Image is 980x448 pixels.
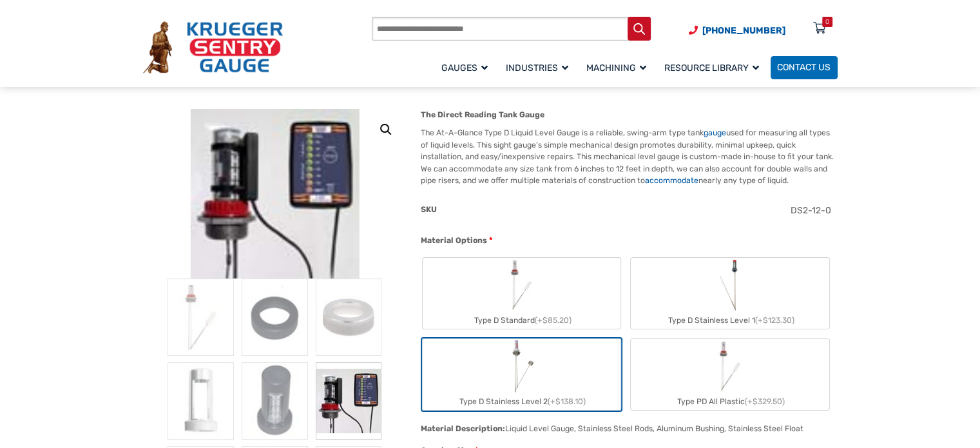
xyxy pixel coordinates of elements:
label: Type D Standard [423,258,620,329]
img: At A Glance - Image 2 [242,278,307,356]
span: DS2-12-0 [791,205,831,216]
label: Type D Stainless Level 2 [423,339,620,410]
span: [PHONE_NUMBER] [702,25,785,36]
span: (+$123.30) [755,316,794,325]
span: (+$138.10) [548,397,586,406]
img: At A Glance - Image 6 [316,362,381,440]
label: Type D Stainless Level 1 [631,258,829,329]
span: Contact Us [777,63,831,73]
img: At A Glance [168,278,233,356]
p: The At-A-Glance Type D Liquid Level Gauge is a reliable, swing-arm type tank used for measuring a... [421,127,838,186]
span: Material Description: [421,424,505,433]
img: At A Glance - Image 4 [168,362,233,440]
a: View full-screen image gallery [374,118,398,141]
a: Resource Library [658,54,771,81]
div: 0 [825,17,829,27]
div: Type D Stainless Level 1 [631,312,829,329]
span: Industries [506,63,568,73]
span: (+$329.50) [745,397,785,406]
img: Krueger Sentry Gauge [143,21,283,73]
img: At A Glance - Image 6 [190,109,360,278]
div: Type PD All Plastic [631,393,829,410]
img: At A Glance - Image 3 [316,278,381,356]
a: Machining [580,54,658,81]
span: Gauges [441,63,488,73]
span: Material Options [421,236,487,245]
abbr: required [489,235,492,246]
div: Type D Stainless Level 2 [423,393,620,410]
label: Type PD All Plastic [631,339,829,410]
span: Resource Library [664,63,759,73]
img: At A Glance - Image 5 [242,362,307,440]
strong: The Direct Reading Tank Gauge [421,110,544,119]
div: Type D Standard [423,312,620,329]
img: Chemical Sight Gauge [715,258,745,312]
div: Liquid Level Gauge, Stainless Steel Rods, Aluminum Bushing, Stainless Steel Float [505,424,803,433]
a: Industries [499,54,580,81]
a: Contact Us [771,56,838,79]
a: accommodate [645,176,698,185]
a: gauge [704,128,726,137]
span: Machining [586,63,646,73]
span: SKU [421,205,437,214]
span: (+$85.20) [535,316,572,325]
a: Gauges [435,54,499,81]
a: Phone Number (920) 434-8860 [689,24,785,37]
